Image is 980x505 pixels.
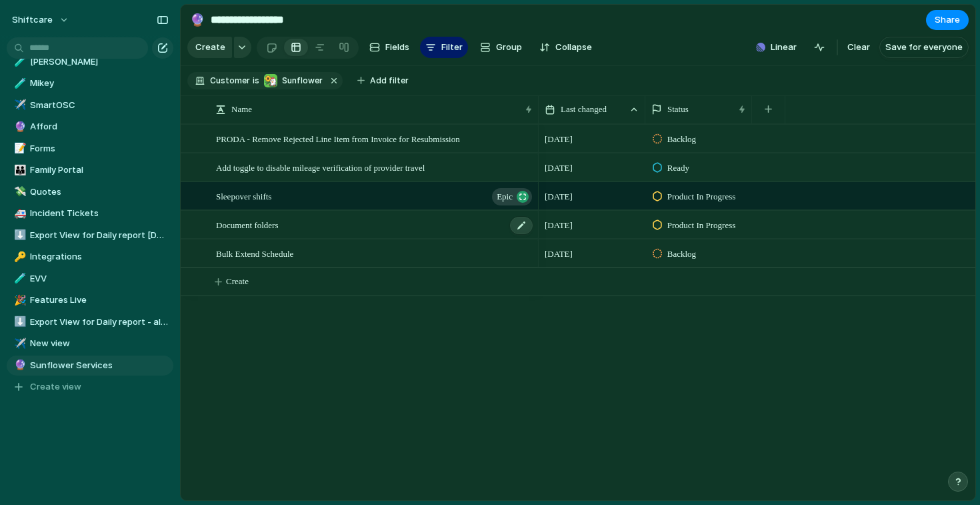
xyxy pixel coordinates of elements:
span: [DATE] [545,219,573,232]
button: Collapse [534,37,597,58]
span: Incident Tickets [30,207,169,220]
span: Share [935,13,960,27]
div: 🔮 [14,358,23,373]
span: Sleepover shifts [216,188,271,203]
div: 🧪 [14,54,23,69]
span: Clear [847,41,870,54]
span: Save for everyone [885,41,963,54]
button: ⬇️ [12,316,25,329]
button: Create view [7,377,173,397]
div: 🧪 [14,76,23,91]
span: Group [496,41,522,54]
a: 🧪[PERSON_NAME] [7,52,173,72]
button: 📝 [12,142,25,155]
div: 🧪 [14,271,23,286]
a: 🔮Sunflower Services [7,356,173,376]
span: shiftcare [12,13,53,27]
button: 🔮 [187,9,208,31]
button: 💸 [12,185,25,199]
button: 🎉 [12,294,25,307]
span: Integrations [30,250,169,264]
a: 🧪EVV [7,269,173,289]
div: ⬇️ [14,314,23,330]
span: Features Live [30,294,169,307]
a: 🔑Integrations [7,247,173,267]
button: Share [926,10,969,30]
a: 📝Forms [7,139,173,159]
button: Save for everyone [879,37,969,58]
div: 🔑 [14,249,23,265]
button: Create [187,37,232,58]
span: Export View for Daily report [DATE] [30,229,169,242]
span: [PERSON_NAME] [30,55,169,69]
button: 🔮 [12,359,25,372]
a: ✈️New view [7,334,173,354]
button: ✈️ [12,337,25,350]
span: New view [30,337,169,350]
span: Sunflower [282,75,323,87]
a: 💸Quotes [7,182,173,202]
span: Family Portal [30,163,169,177]
a: ⬇️Export View for Daily report - all other days [7,312,173,332]
button: Filter [420,37,468,58]
button: 🧪 [12,55,25,69]
button: ✈️ [12,99,25,112]
div: 🚑 [14,206,23,221]
span: Create [195,41,225,54]
span: Ready [667,161,689,175]
span: Create [226,275,249,288]
span: SmartOSC [30,99,169,112]
button: Linear [751,37,802,57]
span: Status [667,103,689,116]
div: 👪 [14,163,23,178]
span: Product In Progress [667,190,736,203]
a: 🧪Mikey [7,73,173,93]
button: shiftcare [6,9,76,31]
div: 🔮 [14,119,23,135]
button: Epic [492,188,532,205]
button: Add filter [349,71,417,90]
div: ✈️ [14,336,23,352]
button: Fields [364,37,415,58]
span: Bulk Extend Schedule [216,245,293,261]
span: is [253,75,259,87]
span: Fields [385,41,409,54]
span: PRODA - Remove Rejected Line Item from Invoice for Resubmission [216,131,460,146]
span: EVV [30,272,169,286]
button: ⬇️ [12,229,25,242]
span: [DATE] [545,247,573,261]
span: Document folders [216,217,279,232]
div: 🎉 [14,293,23,308]
div: 💸 [14,184,23,199]
span: Product In Progress [667,219,736,232]
span: Last changed [561,103,607,116]
div: 🚑Incident Tickets [7,203,173,223]
div: 📝 [14,141,23,156]
span: Epic [497,187,513,206]
span: Sunflower Services [30,359,169,372]
span: Linear [771,41,797,54]
span: Afford [30,120,169,133]
button: 👪 [12,163,25,177]
span: [DATE] [545,133,573,146]
span: Quotes [30,185,169,199]
button: Sunflower [261,73,325,88]
a: 🔮Afford [7,117,173,137]
div: 👪Family Portal [7,160,173,180]
div: 🎉Features Live [7,290,173,310]
button: 🧪 [12,77,25,90]
span: Create view [30,380,81,394]
span: Backlog [667,133,696,146]
button: is [250,73,262,88]
span: Add toggle to disable mileage verification of provider travel [216,159,425,175]
a: ⬇️Export View for Daily report [DATE] [7,225,173,245]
